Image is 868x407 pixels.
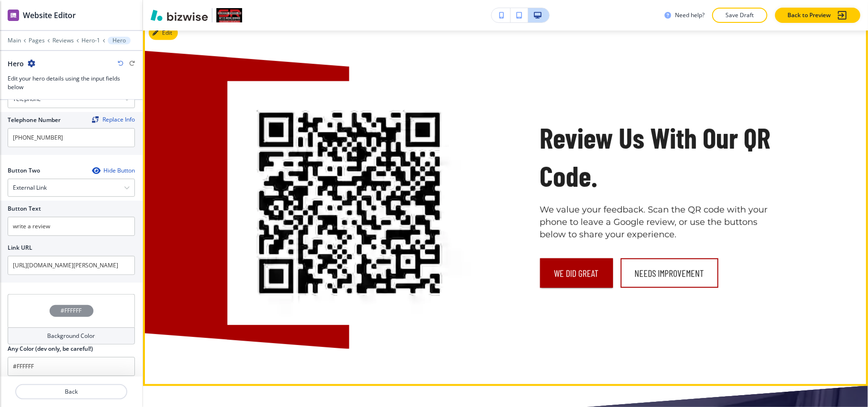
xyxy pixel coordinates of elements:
a: We Did Great [540,258,613,288]
button: Main [8,37,21,44]
button: #FFFFFFBackground Color [8,294,135,345]
h3: Need help? [675,11,705,20]
h2: Any Color (dev only, be careful!) [8,345,93,353]
h2: Hero [8,59,24,69]
button: Hero [108,37,131,44]
h4: #FFFFFF [61,306,82,315]
p: Back [16,387,126,396]
img: Review Us With Our QR Code. [227,81,471,325]
button: Save Draft [712,8,767,23]
button: Edit [149,26,178,40]
input: Ex. 561-222-1111 [8,128,135,147]
a: Needs Improvement [621,258,718,288]
img: Bizwise Logo [151,10,208,21]
p: Save Draft [725,11,755,20]
img: Replace [92,116,99,123]
button: Pages [29,37,45,44]
h4: External Link [13,183,47,192]
h3: Edit your hero details using the input fields below [8,74,135,92]
p: Back to Preview [787,11,831,20]
p: Hero [112,37,126,44]
h2: Telephone Number [8,116,61,124]
button: Back [15,384,127,399]
input: Ex. www.google.com [8,256,135,275]
span: Find and replace this information across Bizwise [92,116,135,124]
h2: Review Us With Our QR Code. [540,119,784,195]
button: ReplaceReplace Info [92,116,135,123]
h2: Button Text [8,204,41,213]
h2: Button Two [8,166,40,175]
button: Reviews [52,37,74,44]
img: Your Logo [216,8,242,23]
p: We value your feedback. Scan the QR code with your phone to leave a Google review, or use the but... [540,204,784,241]
button: Back to Preview [775,8,860,23]
button: Hide Button [92,167,135,174]
h4: Background Color [48,332,95,340]
div: Replace Info [92,116,135,123]
button: Hero-1 [82,37,100,44]
h2: Website Editor [23,10,76,21]
img: editor icon [8,10,19,21]
h2: Link URL [8,244,32,252]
